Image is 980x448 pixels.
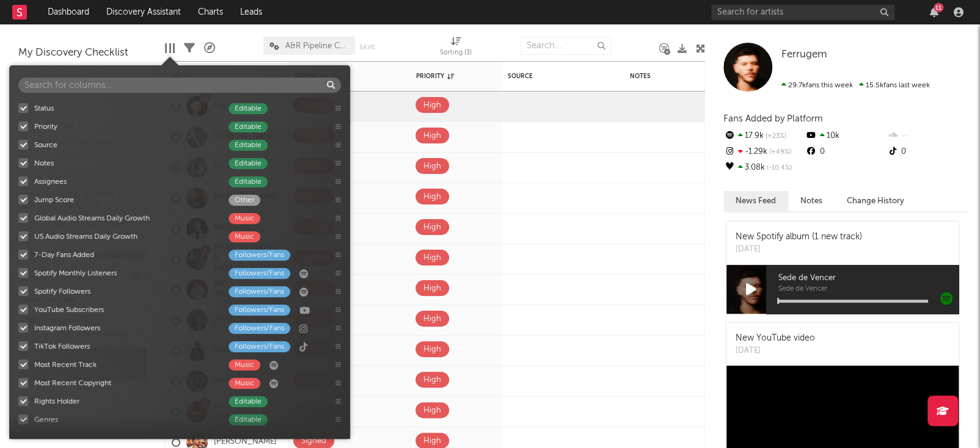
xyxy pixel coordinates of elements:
[930,7,938,17] button: 11
[34,359,216,370] div: Most Recent Track
[229,396,268,407] div: Editable
[229,268,290,279] div: Followers/Fans
[723,128,805,144] div: 17.9k
[34,103,216,114] div: Status
[723,191,788,211] button: News Feed
[887,128,968,144] div: --
[229,250,290,261] div: Followers/Fans
[229,103,268,114] div: Editable
[229,213,260,224] div: Music
[781,49,827,61] a: Ferrugem
[34,341,216,352] div: TikTok Followers
[34,378,216,389] div: Most Recent Copyright
[229,121,268,132] div: Editable
[711,5,894,20] input: Search for artists
[416,73,465,80] div: Priority
[765,165,792,172] span: -10.4 %
[440,46,472,60] div: Sorting ( 3 )
[34,176,216,187] div: Assignees
[723,160,805,176] div: 3.08k
[736,244,862,256] div: [DATE]
[229,414,268,425] div: Editable
[34,250,216,261] div: 7-Day Fans Added
[229,305,290,316] div: Followers/Fans
[736,345,815,357] div: [DATE]
[723,144,805,160] div: -1.29k
[423,342,441,357] div: High
[423,312,441,327] div: High
[34,323,216,334] div: Instagram Followers
[736,231,862,244] div: New Spotify album (1 new track)
[359,44,375,51] button: Save
[229,176,268,187] div: Editable
[423,98,441,113] div: High
[34,286,216,297] div: Spotify Followers
[423,403,441,418] div: High
[440,31,472,66] div: Sorting (3)
[229,341,290,352] div: Followers/Fans
[520,37,612,55] input: Search...
[736,332,815,345] div: New YouTube video
[764,133,786,140] span: +23 %
[781,49,827,60] span: Ferrugem
[835,191,916,211] button: Change History
[34,213,216,224] div: Global Audio Streams Daily Growth
[423,220,441,235] div: High
[34,195,216,206] div: Jump Score
[204,31,215,66] div: A&R Pipeline
[229,158,268,169] div: Editable
[229,286,290,297] div: Followers/Fans
[781,82,930,89] span: 15.5k fans last week
[34,231,216,242] div: US Audio Streams Daily Growth
[423,373,441,388] div: High
[508,73,587,80] div: Source
[285,42,349,50] span: A&R Pipeline Collaboration
[184,31,195,66] div: Filters
[423,281,441,296] div: High
[34,158,216,169] div: Notes
[805,128,886,144] div: 10k
[34,268,216,279] div: Spotify Monthly Listeners
[229,195,260,206] div: Other
[229,359,260,370] div: Music
[34,305,216,316] div: YouTube Subscribers
[781,82,853,89] span: 29.7k fans this week
[34,414,216,425] div: Genres
[423,190,441,204] div: High
[165,31,175,66] div: Edit Columns
[723,114,823,123] span: Fans Added by Platform
[423,159,441,174] div: High
[229,231,260,242] div: Music
[229,323,290,334] div: Followers/Fans
[34,140,216,151] div: Source
[34,121,216,132] div: Priority
[934,3,943,12] div: 11
[788,191,835,211] button: Notes
[423,251,441,266] div: High
[18,46,147,60] div: My Discovery Checklist
[34,396,216,407] div: Rights Holder
[630,73,752,80] div: Notes
[767,149,791,156] span: +49 %
[229,378,260,389] div: Music
[887,144,968,160] div: 0
[805,144,886,160] div: 0
[18,78,341,93] input: Search for columns...
[423,129,441,143] div: High
[778,286,959,293] span: Sede de Vencer
[778,271,959,286] span: Sede de Vencer
[229,140,268,151] div: Editable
